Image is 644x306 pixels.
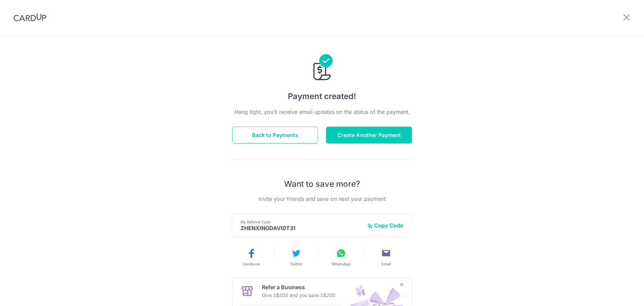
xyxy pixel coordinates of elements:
[262,283,335,291] p: Refer a Business
[232,195,412,203] p: Invite your friends and save on next your payment
[232,90,412,102] h4: Payment created!
[243,261,260,267] span: Facebook
[232,127,318,143] button: Back to Payments
[232,108,412,116] p: Hang tight, you’ll receive email updates on the status of the payment.
[366,248,406,267] button: Email
[332,261,351,267] span: WhatsApp
[311,54,333,82] img: Payments
[262,291,335,299] p: Give S$200 and you save S$200
[240,219,362,225] p: My Referral Code
[232,179,412,189] p: Want to save more?
[326,127,412,143] button: Create Another Payment
[290,261,302,267] span: Twitter
[240,225,362,231] p: ZHENXINGDAVIDT31
[367,222,404,229] button: Copy Code
[231,248,271,267] button: Facebook
[321,248,361,267] button: WhatsApp
[381,261,391,267] span: Email
[13,13,46,21] img: CardUp
[276,248,316,267] button: Twitter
